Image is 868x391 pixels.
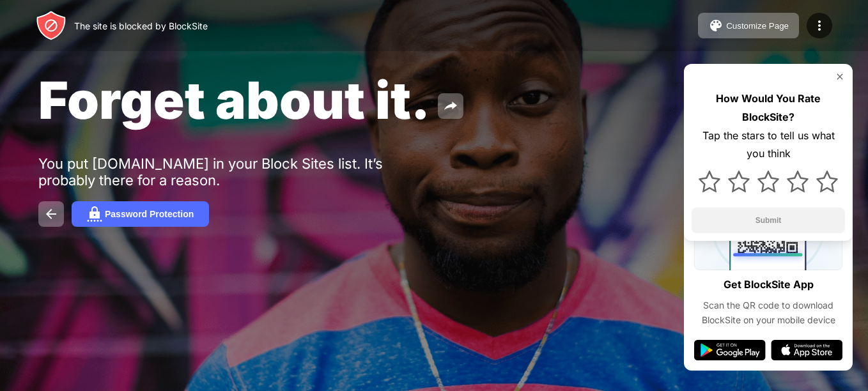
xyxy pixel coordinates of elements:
[105,209,194,219] div: Password Protection
[757,171,779,192] img: star.svg
[816,171,838,192] img: star.svg
[692,208,845,233] button: Submit
[812,18,827,33] img: menu-icon.svg
[74,20,208,31] div: The site is blocked by BlockSite
[699,171,720,192] img: star.svg
[835,72,845,82] img: rate-us-close.svg
[38,230,341,376] iframe: Banner
[728,171,750,192] img: star.svg
[726,21,789,31] div: Customize Page
[692,89,845,126] div: How Would You Rate BlockSite?
[708,18,724,33] img: pallet.svg
[771,340,842,360] img: app-store.svg
[38,69,430,131] span: Forget about it.
[698,13,799,38] button: Customize Page
[72,201,209,227] button: Password Protection
[694,340,766,360] img: google-play.svg
[43,206,59,222] img: back.svg
[443,98,458,114] img: share.svg
[694,298,842,327] div: Scan the QR code to download BlockSite on your mobile device
[87,206,102,222] img: password.svg
[787,171,809,192] img: star.svg
[38,155,433,188] div: You put [DOMAIN_NAME] in your Block Sites list. It’s probably there for a reason.
[692,126,845,164] div: Tap the stars to tell us what you think
[36,10,66,41] img: header-logo.svg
